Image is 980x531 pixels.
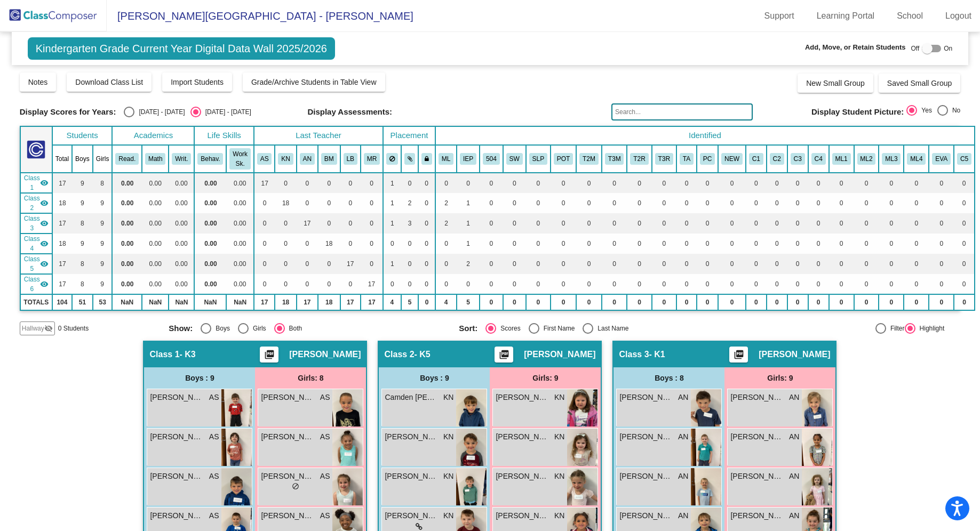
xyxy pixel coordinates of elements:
a: Support [756,7,803,25]
td: 0 [854,234,879,254]
td: 1 [457,193,480,213]
th: Cluster 4 [808,145,829,173]
td: 0 [854,173,879,193]
button: KN [278,153,293,165]
td: 0 [254,193,275,213]
td: 0 [503,193,526,213]
span: Kindergarten Grade Current Year Digital Data Wall 2025/2026 [28,37,335,60]
th: Amy Naughten [297,145,318,173]
button: C5 [957,153,971,165]
td: 1 [457,234,480,254]
td: 0 [297,234,318,254]
td: 0 [854,213,879,234]
td: 0 [361,193,383,213]
td: 0 [576,173,602,193]
th: Keep with students [401,145,419,173]
td: 0 [652,173,676,193]
mat-radio-group: Select an option [124,107,251,117]
td: 0 [904,213,929,234]
span: Class 2 [24,194,40,213]
td: 1 [383,213,401,234]
td: 0.00 [142,254,169,274]
span: Download Class List [75,78,143,86]
td: 8 [93,173,113,193]
td: 0 [401,234,419,254]
button: C2 [770,153,784,165]
td: 0.00 [169,254,194,274]
button: C4 [811,153,826,165]
button: ML2 [857,153,876,165]
th: Physical/Occupational Therapy [551,145,576,173]
td: 0 [254,254,275,274]
td: 0.00 [226,213,253,234]
td: 0 [904,193,929,213]
td: 1 [457,213,480,234]
button: Download Class List [67,73,152,92]
td: 0 [602,173,627,193]
td: 0 [551,193,576,213]
th: Total [52,145,72,173]
td: 0 [746,173,767,193]
a: Learning Portal [808,7,883,25]
td: 8 [72,213,93,234]
td: 0 [746,213,767,234]
span: New Small Group [806,79,865,87]
td: 0 [697,173,718,193]
td: 0 [340,234,361,254]
td: 0 [602,193,627,213]
td: 0.00 [226,234,253,254]
td: 9 [72,193,93,213]
td: 0 [254,234,275,254]
div: [DATE] - [DATE] [134,107,185,117]
td: 0 [929,213,954,234]
td: 0 [676,234,697,254]
button: ML4 [907,153,926,165]
mat-icon: visibility [40,199,49,207]
td: 0 [767,193,787,213]
th: T2 Math Intervention [576,145,602,173]
td: 9 [93,254,113,274]
td: 0.00 [194,193,226,213]
th: Multi-Lingual Cluster 2 [854,145,879,173]
td: 0 [879,234,904,254]
td: 0 [746,193,767,213]
td: 0.00 [112,193,142,213]
button: 504 [483,153,500,165]
button: Notes [20,73,57,92]
td: 0 [954,213,975,234]
td: 0 [879,213,904,234]
td: 0 [418,234,435,254]
td: 0 [383,234,401,254]
span: Off [911,44,919,53]
th: Individualized Education Plan [457,145,480,173]
td: 0.00 [194,254,226,274]
th: Keep with teacher [418,145,435,173]
td: 0 [526,173,551,193]
mat-icon: visibility [40,179,49,187]
td: 0 [551,234,576,254]
td: 9 [72,173,93,193]
span: On [944,44,952,53]
span: Import Students [171,78,224,86]
input: Search... [611,103,753,120]
button: LB [344,153,357,165]
td: 0 [457,173,480,193]
button: Behav. [197,153,223,165]
td: 0 [808,213,829,234]
td: 0 [275,213,296,234]
button: New Small Group [798,74,873,93]
td: 9 [72,234,93,254]
td: 0 [275,254,296,274]
td: 18 [52,234,72,254]
td: 9 [93,234,113,254]
td: 18 [275,193,296,213]
td: 18 [318,234,340,254]
td: 9 [93,213,113,234]
span: Grade/Archive Students in Table View [251,78,377,86]
mat-icon: picture_as_pdf [732,349,745,364]
th: Cluster 2 [767,145,787,173]
td: 0 [361,254,383,274]
th: Speech [526,145,551,173]
button: EVA [932,153,951,165]
th: Last Teacher [254,126,383,145]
